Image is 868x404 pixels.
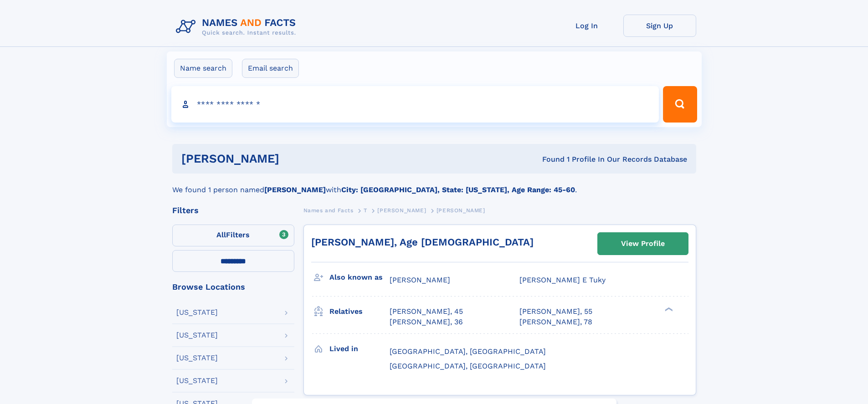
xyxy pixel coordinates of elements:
span: [PERSON_NAME] [390,276,450,284]
div: Browse Locations [172,283,294,291]
div: [US_STATE] [176,332,218,339]
div: View Profile [621,233,665,254]
label: Email search [242,59,299,78]
a: [PERSON_NAME], Age [DEMOGRAPHIC_DATA] [311,236,534,248]
label: Name search [174,59,232,78]
input: search input [171,86,659,123]
div: We found 1 person named with . [172,174,696,195]
label: Filters [172,225,294,246]
a: View Profile [598,233,688,255]
h3: Lived in [329,341,390,357]
button: Search Button [663,86,697,123]
a: [PERSON_NAME], 36 [390,317,463,327]
a: Log In [550,15,623,37]
a: [PERSON_NAME], 45 [390,307,463,317]
div: [US_STATE] [176,354,218,362]
span: [PERSON_NAME] E Tuky [519,276,606,284]
div: [US_STATE] [176,309,218,316]
span: [GEOGRAPHIC_DATA], [GEOGRAPHIC_DATA] [390,347,546,356]
b: City: [GEOGRAPHIC_DATA], State: [US_STATE], Age Range: 45-60 [341,185,575,194]
span: [PERSON_NAME] [377,207,426,214]
span: All [216,230,226,239]
h3: Relatives [329,304,390,319]
span: [PERSON_NAME] [437,207,485,214]
img: Logo Names and Facts [172,15,303,39]
a: Names and Facts [303,205,354,216]
b: [PERSON_NAME] [264,185,326,194]
div: [US_STATE] [176,377,218,384]
a: [PERSON_NAME], 78 [519,317,592,327]
span: T [364,207,367,214]
h3: Also known as [329,270,390,285]
h1: [PERSON_NAME] [181,153,411,164]
div: Found 1 Profile In Our Records Database [411,154,687,164]
div: ❯ [663,307,673,312]
span: [GEOGRAPHIC_DATA], [GEOGRAPHIC_DATA] [390,362,546,370]
div: Filters [172,206,294,215]
a: Sign Up [623,15,696,37]
a: [PERSON_NAME], 55 [519,307,592,317]
a: T [364,205,367,216]
a: [PERSON_NAME] [377,205,426,216]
